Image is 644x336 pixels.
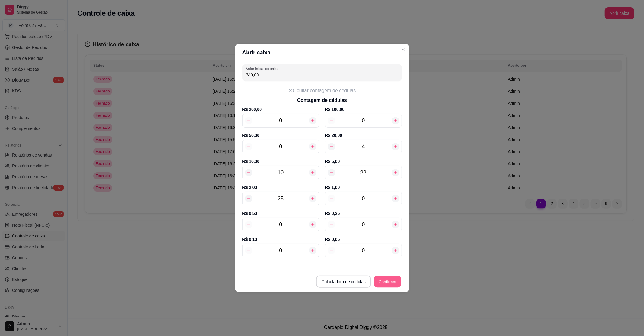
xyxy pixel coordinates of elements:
[325,184,402,190] label: R$ 1,00
[325,132,402,138] label: R$ 20,00
[325,236,402,242] label: R$ 0,05
[374,276,401,288] button: Confirmar
[246,72,398,78] input: Valor inicial do caixa
[316,276,371,288] button: Calculadora de cédulas
[242,97,402,104] h3: Contagem de cédulas
[293,87,356,94] p: Ocultar contagem de cédulas
[242,184,319,190] label: R$ 2,00
[325,158,402,164] label: R$ 5,00
[242,158,319,164] label: R$ 10,00
[246,66,280,71] label: Valor inicial do caixa
[242,236,319,242] label: R$ 0,10
[325,210,402,216] label: R$ 0,25
[235,44,409,62] header: Abrir caixa
[325,106,402,112] label: R$ 100,00
[398,45,408,54] button: Close
[242,132,319,138] label: R$ 50,00
[242,106,319,112] label: R$ 200,00
[242,210,319,216] label: R$ 0,50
